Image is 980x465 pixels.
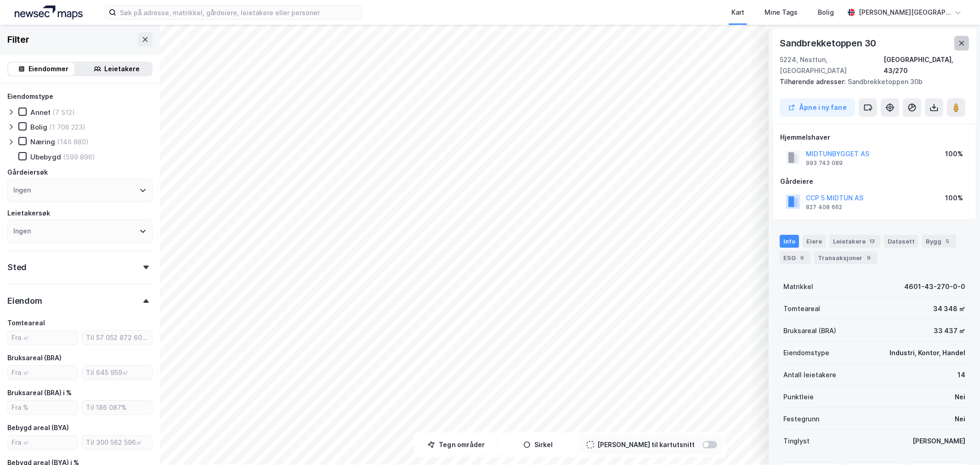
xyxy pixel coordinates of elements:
div: Leietakersøk [7,208,50,219]
div: Eiendom [7,295,42,306]
div: Eiendommer [29,63,69,74]
div: Bygg [922,235,956,248]
div: 827 408 662 [806,204,842,211]
div: Nei [955,391,965,403]
iframe: Chat Widget [934,421,980,465]
div: Filter [7,32,29,47]
div: Bebygd areal (BYA) [7,422,69,433]
div: Tomteareal [7,318,45,329]
div: Festegrunn [783,414,819,425]
span: Tilhørende adresser: [780,78,848,85]
div: Sandbrekketoppen 30b [780,76,962,87]
div: 33 437 ㎡ [934,325,965,336]
div: Eiendomstype [7,91,53,102]
div: Bolig [818,7,834,18]
input: Fra ㎡ [8,366,78,380]
div: (7 512) [52,108,75,117]
input: Til 57 052 872 600㎡ [82,331,152,345]
div: Eiendomstype [783,347,829,358]
div: (1 706 223) [49,123,85,131]
div: Hjemmelshaver [780,132,969,143]
input: Til 186 087% [82,401,152,414]
div: Gårdeiersøk [7,167,48,178]
div: Leietakere [105,63,140,74]
div: Bruksareal (BRA) [7,352,62,363]
div: 100% [945,193,963,204]
div: Ubebygd [30,153,61,161]
div: 14 [957,369,965,380]
div: (146 880) [57,137,89,146]
div: Transaksjoner [814,251,877,264]
div: ESG [780,251,810,264]
div: (599 896) [63,153,95,161]
div: 100% [945,148,963,159]
div: Info [780,235,799,248]
div: 993 743 089 [806,159,843,167]
div: [PERSON_NAME] [912,436,965,447]
div: Nei [955,414,965,425]
div: Tinglyst [783,436,810,447]
div: Ingen [13,185,31,196]
div: 34 348 ㎡ [933,303,965,314]
div: Sandbrekketoppen 30 [780,36,878,51]
div: 9 [864,253,873,262]
div: Tomteareal [783,303,820,314]
button: Tegn områder [418,436,496,454]
div: Mine Tags [765,7,798,18]
input: Til 645 959㎡ [82,366,152,380]
div: [GEOGRAPHIC_DATA], 43/270 [884,54,969,76]
div: Bruksareal (BRA) i % [7,387,72,398]
div: Gårdeiere [780,176,969,187]
div: Bruksareal (BRA) [783,325,836,336]
div: [PERSON_NAME][GEOGRAPHIC_DATA] [859,7,951,18]
div: 4601-43-270-0-0 [904,281,965,292]
div: Antall leietakere [783,369,836,380]
div: Bolig [30,123,47,131]
div: Sted [7,262,27,273]
div: Datasett [884,235,918,248]
div: Matrikkel [783,281,813,292]
div: Industri, Kontor, Handel [889,347,965,358]
input: Til 300 562 596㎡ [82,436,152,449]
div: 5224, Nesttun, [GEOGRAPHIC_DATA] [780,54,884,76]
button: Åpne i ny fane [780,98,855,117]
input: Fra ㎡ [8,331,78,345]
input: Søk på adresse, matrikkel, gårdeiere, leietakere eller personer [116,6,362,19]
div: Eiere [803,235,826,248]
div: [PERSON_NAME] til kartutsnitt [598,439,695,450]
div: Kart [731,7,744,18]
img: logo.a4113a55bc3d86da70a041830d287a7e.svg [15,6,83,19]
div: 5 [943,237,952,246]
div: Annet [30,108,51,117]
input: Fra % [8,401,78,414]
div: Næring [30,137,55,146]
div: 13 [867,237,877,246]
div: 6 [798,253,807,262]
div: Punktleie [783,391,814,403]
div: Ingen [13,226,31,237]
input: Fra ㎡ [8,436,78,449]
div: Leietakere [829,235,880,248]
button: Sirkel [499,436,578,454]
